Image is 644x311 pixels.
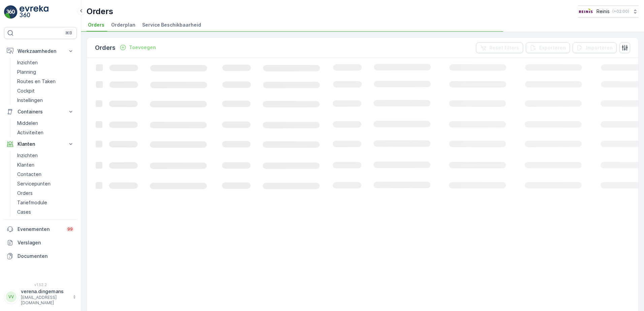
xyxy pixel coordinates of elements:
a: Orders [14,188,77,198]
button: VVverena.dingemans[EMAIL_ADDRESS][DOMAIN_NAME] [4,288,77,306]
span: Service Beschikbaarheid [142,22,201,28]
p: Tariefmodule [17,199,47,206]
p: Planning [17,69,36,75]
p: [EMAIL_ADDRESS][DOMAIN_NAME] [21,295,69,306]
img: Reinis-Logo-Vrijstaand_Tekengebied-1-copy2_aBO4n7j.png [578,8,594,15]
button: Containers [4,105,77,118]
p: Routes en Taken [17,78,56,85]
button: Reset filters [476,42,523,53]
a: Activiteiten [14,128,77,137]
p: Klanten [18,141,63,147]
img: logo [4,5,18,19]
span: Orderplan [111,22,135,28]
img: logo_light-DOdMpM7g.png [20,5,49,19]
a: Instellingen [14,96,77,105]
p: Activiteiten [17,129,43,136]
span: Orders [88,22,104,28]
div: VV [6,291,17,302]
p: ⌘B [65,30,72,36]
p: Werkzaamheden [18,48,63,55]
a: Inzichten [14,151,77,160]
a: Documenten [4,249,77,263]
a: Inzichten [14,58,77,67]
p: Inzichten [17,152,38,159]
p: 99 [67,227,73,232]
p: Toevoegen [129,44,156,51]
a: Verslagen [4,236,77,249]
p: Reinis [597,8,610,15]
p: Verslagen [18,239,74,246]
p: Containers [18,108,63,115]
a: Planning [14,67,77,77]
button: Werkzaamheden [4,44,77,58]
p: Importeren [586,44,613,51]
p: Servicepunten [17,180,51,187]
p: Klanten [17,162,34,168]
button: Klanten [4,137,77,151]
p: Inzichten [17,59,38,66]
a: Cases [14,207,77,217]
p: Evenementen [18,226,62,233]
a: Middelen [14,118,77,128]
button: Reinis(+02:00) [578,5,639,18]
p: Cases [17,209,31,215]
p: Documenten [18,253,74,260]
button: Exporteren [526,42,570,53]
p: Instellingen [17,97,43,104]
p: Orders [17,190,33,197]
p: Cockpit [17,88,35,94]
p: Orders [95,43,116,53]
p: Exporteren [539,44,566,51]
p: ( +02:00 ) [612,9,629,14]
p: verena.dingemans [21,288,69,295]
a: Cockpit [14,86,77,96]
a: Evenementen99 [4,222,77,236]
p: Orders [87,6,113,17]
button: Toevoegen [117,43,159,51]
a: Routes en Taken [14,77,77,86]
a: Servicepunten [14,179,77,188]
p: Reset filters [489,44,519,51]
a: Contacten [14,170,77,179]
a: Klanten [14,160,77,170]
p: Middelen [17,120,38,127]
a: Tariefmodule [14,198,77,207]
button: Importeren [573,42,617,53]
p: Contacten [17,171,41,178]
span: v 1.52.2 [4,283,77,287]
